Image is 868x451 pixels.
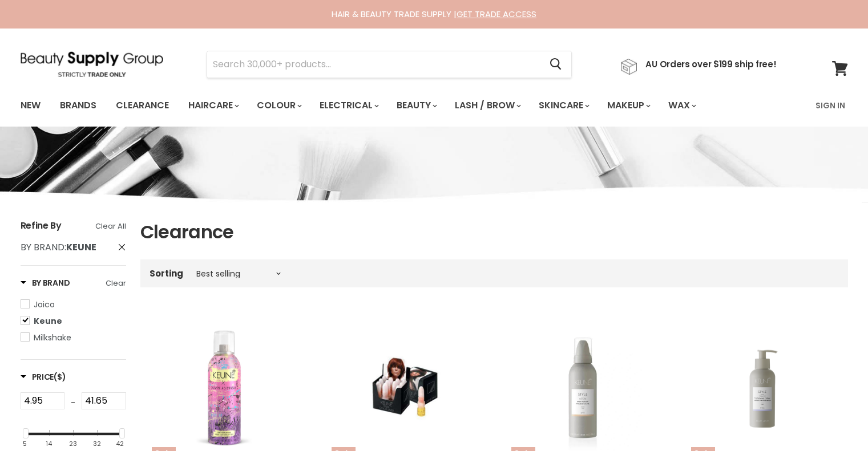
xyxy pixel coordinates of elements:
[34,299,55,310] span: Joico
[180,94,246,117] a: Haircare
[34,332,71,343] span: Milkshake
[46,440,52,448] div: 14
[530,94,596,117] a: Skincare
[660,94,703,117] a: Wax
[207,51,572,78] form: Product
[34,315,62,327] span: Keune
[54,371,66,383] span: ($)
[21,241,96,254] span: :
[12,94,49,117] a: New
[811,397,857,440] iframe: Gorgias live chat messenger
[311,94,386,117] a: Electrical
[21,241,64,254] span: By Brand
[21,371,66,383] span: Price
[21,315,126,327] a: Keune
[248,94,309,117] a: Colour
[446,94,528,117] a: Lash / Brow
[150,269,183,278] label: Sorting
[21,331,126,344] a: Milkshake
[116,440,124,448] div: 42
[6,9,862,20] div: HAIR & BEAUTY TRADE SUPPLY |
[106,277,126,290] a: Clear
[107,94,177,117] a: Clearance
[388,94,444,117] a: Beauty
[95,220,126,233] a: Clear All
[21,277,70,289] h3: By Brand
[12,89,757,122] ul: Main menu
[457,8,536,20] a: GET TRADE ACCESS
[207,51,541,78] input: Search
[93,440,101,448] div: 32
[6,89,862,122] nav: Main
[21,241,126,254] a: By Brand: Keune
[809,94,852,117] a: Sign In
[66,241,96,254] strong: Keune
[82,392,126,409] input: Max Price
[21,392,65,409] input: Min Price
[21,219,62,232] span: Refine By
[21,371,66,383] h3: Price($)
[69,440,77,448] div: 23
[599,94,657,117] a: Makeup
[64,392,82,413] div: -
[21,298,126,311] a: Joico
[541,51,571,78] button: Search
[51,94,105,117] a: Brands
[140,220,848,244] h1: Clearance
[23,440,27,448] div: 5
